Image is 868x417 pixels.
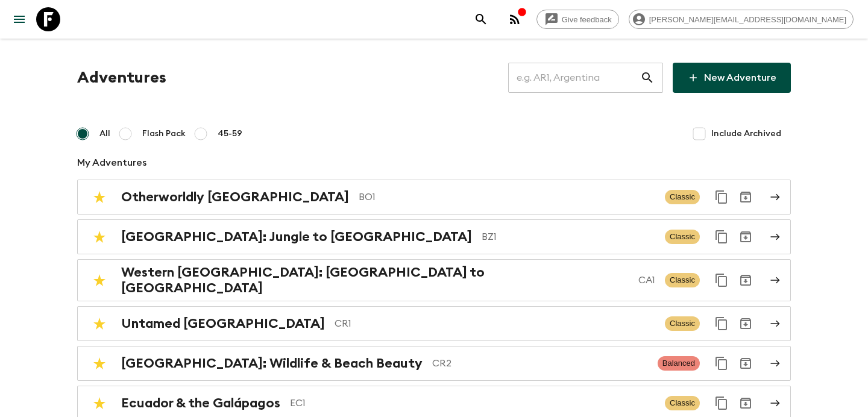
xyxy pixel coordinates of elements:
button: Duplicate for 45-59 [709,312,734,336]
p: CR2 [432,356,648,371]
span: Classic [665,396,700,410]
a: [GEOGRAPHIC_DATA]: Wildlife & Beach BeautyCR2BalancedDuplicate for 45-59Archive [77,346,791,381]
button: Duplicate for 45-59 [709,185,734,209]
a: [GEOGRAPHIC_DATA]: Jungle to [GEOGRAPHIC_DATA]BZ1ClassicDuplicate for 45-59Archive [77,219,791,254]
h2: Western [GEOGRAPHIC_DATA]: [GEOGRAPHIC_DATA] to [GEOGRAPHIC_DATA] [121,265,629,296]
h2: Untamed [GEOGRAPHIC_DATA] [121,316,325,331]
h2: [GEOGRAPHIC_DATA]: Wildlife & Beach Beauty [121,356,423,371]
a: Give feedback [536,10,619,29]
button: Archive [734,312,758,336]
button: Archive [734,185,758,209]
a: Western [GEOGRAPHIC_DATA]: [GEOGRAPHIC_DATA] to [GEOGRAPHIC_DATA]CA1ClassicDuplicate for 45-59Arc... [77,259,791,301]
button: Archive [734,225,758,249]
span: All [99,128,110,140]
a: Untamed [GEOGRAPHIC_DATA]CR1ClassicDuplicate for 45-59Archive [77,306,791,341]
p: CA1 [638,273,655,287]
button: Duplicate for 45-59 [709,351,734,375]
h2: Otherworldly [GEOGRAPHIC_DATA] [121,189,349,205]
p: CR1 [335,316,655,331]
span: Flash Pack [142,128,186,140]
span: [PERSON_NAME][EMAIL_ADDRESS][DOMAIN_NAME] [643,15,853,24]
span: 45-59 [218,128,242,140]
p: BZ1 [482,230,655,244]
p: EC1 [290,396,655,410]
button: Duplicate for 45-59 [709,391,734,415]
div: [PERSON_NAME][EMAIL_ADDRESS][DOMAIN_NAME] [629,10,854,29]
h2: [GEOGRAPHIC_DATA]: Jungle to [GEOGRAPHIC_DATA] [121,229,472,245]
button: Archive [734,268,758,292]
button: Duplicate for 45-59 [709,268,734,292]
span: Classic [665,273,700,287]
span: Classic [665,190,700,204]
p: My Adventures [77,155,791,170]
span: Classic [665,230,700,244]
p: BO1 [359,190,655,204]
button: Archive [734,351,758,375]
span: Give feedback [555,15,618,24]
a: New Adventure [673,63,791,93]
input: e.g. AR1, Argentina [508,61,640,95]
button: search adventures [469,7,493,31]
h2: Ecuador & the Galápagos [121,395,280,411]
button: menu [7,7,31,31]
h1: Adventures [77,66,166,90]
a: Otherworldly [GEOGRAPHIC_DATA]BO1ClassicDuplicate for 45-59Archive [77,180,791,215]
span: Include Archived [711,128,781,140]
button: Archive [734,391,758,415]
button: Duplicate for 45-59 [709,225,734,249]
span: Balanced [658,356,700,371]
span: Classic [665,316,700,331]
